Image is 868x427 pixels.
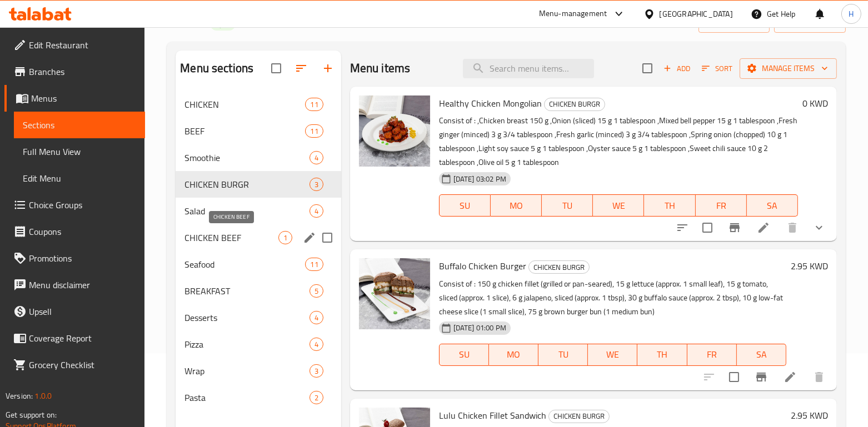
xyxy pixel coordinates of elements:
[4,325,145,351] a: Coverage Report
[644,194,695,217] button: TH
[542,194,593,217] button: TU
[546,198,588,214] span: TU
[740,58,837,79] button: Manage items
[315,55,341,82] button: Add section
[4,32,145,58] a: Edit Restaurant
[696,216,719,239] span: Select to update
[310,151,323,164] div: items
[310,286,323,297] span: 5
[29,38,136,52] span: Edit Restaurant
[29,225,136,238] span: Coupons
[310,366,323,376] span: 3
[751,198,794,214] span: SA
[4,218,145,245] a: Coupons
[310,338,323,351] div: items
[449,323,511,333] span: [DATE] 01:00 PM
[29,305,136,318] span: Upsell
[493,346,534,363] span: MO
[439,258,526,274] span: Buffalo Chicken Burger
[184,204,309,218] span: Salad
[812,221,826,234] svg: Show Choices
[310,339,323,350] span: 4
[29,252,136,265] span: Promotions
[662,62,692,75] span: Add
[301,229,318,246] button: edit
[648,198,691,214] span: TH
[439,407,546,424] span: Lulu Chicken Fillet Sandwich
[545,98,605,110] span: CHICKEN BURGR
[593,194,644,217] button: WE
[310,364,323,378] div: items
[14,112,145,138] a: Sections
[184,391,309,404] span: Pasta
[306,99,322,110] span: 11
[695,60,740,77] span: Sort items
[4,85,145,112] a: Menus
[439,277,786,319] p: Consist of : 150 g chicken fillet (grilled or pan-seared), 15 g lettuce (approx. 1 small leaf), 1...
[184,98,305,111] div: CHICKEN
[660,8,733,20] div: [GEOGRAPHIC_DATA]
[6,408,57,422] span: Get support on:
[642,346,682,363] span: TH
[184,311,309,324] div: Desserts
[184,284,309,298] span: BREAKFAST
[305,124,323,138] div: items
[4,351,145,378] a: Grocery Checklist
[184,364,309,378] span: Wrap
[184,178,309,191] span: CHICKEN BURGR
[310,179,323,190] span: 3
[265,57,288,80] span: Select all sections
[184,258,305,271] span: Seafood
[180,60,253,77] h2: Menu sections
[176,384,341,411] div: Pasta2
[176,198,341,224] div: Salad4
[176,118,341,144] div: BEEF11
[4,192,145,218] a: Choice Groups
[310,311,323,324] div: items
[439,114,798,169] p: Consist of : ,Chicken breast 150 g ,Onion (sliced) 15 g 1 tablespoon ,Mixed bell pepper 15 g 1 ta...
[548,410,610,423] div: CHICKEN BURGR
[29,65,136,78] span: Branches
[748,364,775,390] button: Branch-specific-item
[737,344,786,366] button: SA
[184,124,305,138] span: BEEF
[449,174,511,184] span: [DATE] 03:02 PM
[184,338,309,351] span: Pizza
[310,178,323,191] div: items
[14,165,145,192] a: Edit Menu
[791,408,828,423] h6: 2.95 KWD
[802,96,828,111] h6: 0 KWD
[176,304,341,331] div: Desserts4
[757,221,770,234] a: Edit menu item
[544,98,605,111] div: CHICKEN BURGR
[4,298,145,325] a: Upsell
[849,8,854,20] span: H
[305,258,323,271] div: items
[34,389,52,403] span: 1.0.0
[350,60,411,77] h2: Menu items
[288,55,315,82] span: Sort sections
[439,344,489,366] button: SU
[359,96,430,167] img: Healthy Chicken Mongolian
[305,98,323,111] div: items
[439,95,542,112] span: Healthy Chicken Mongolian
[184,231,278,244] span: CHICKEN BEEF
[741,346,782,363] span: SA
[278,231,292,244] div: items
[439,194,491,217] button: SU
[29,331,136,345] span: Coverage Report
[702,62,732,75] span: Sort
[29,358,136,371] span: Grocery Checklist
[491,194,542,217] button: MO
[310,204,323,218] div: items
[4,245,145,272] a: Promotions
[279,233,292,243] span: 1
[176,91,341,118] div: CHICKEN11
[306,259,322,270] span: 11
[791,258,828,274] h6: 2.95 KWD
[31,92,136,105] span: Menus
